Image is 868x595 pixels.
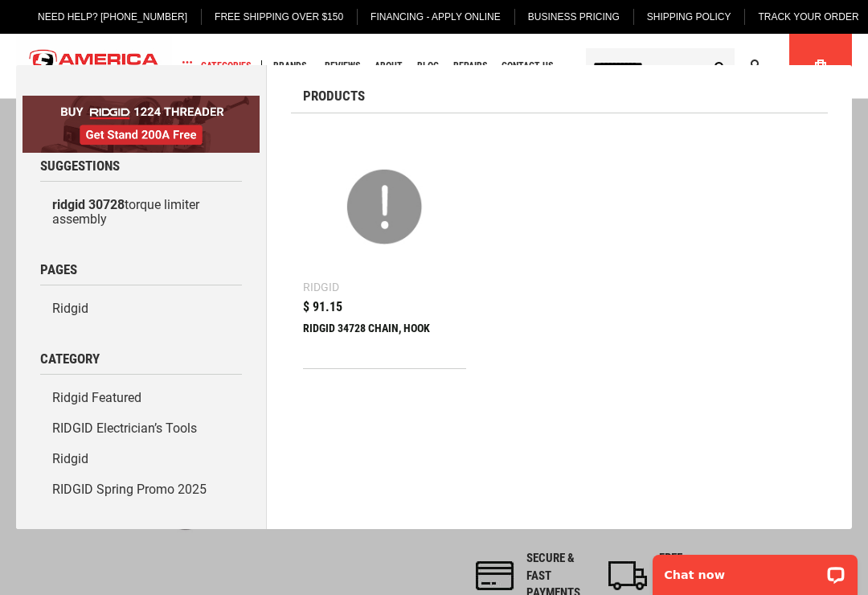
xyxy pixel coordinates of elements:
[273,61,306,71] span: Brands
[40,383,242,413] a: Ridgid Featured
[40,444,242,474] a: Ridgid
[647,11,731,23] span: Shipping Policy
[502,61,553,71] span: Contact Us
[303,322,466,360] div: RIDGID 34728 CHAIN, HOOK
[303,281,339,293] div: Ridgid
[303,89,365,103] span: Products
[367,55,410,77] a: About
[40,159,120,173] span: Suggestions
[704,51,735,81] button: Search
[303,125,466,368] a: RIDGID 34728 CHAIN, HOOK Ridgid $ 91.15 RIDGID 34728 CHAIN, HOOK
[317,55,367,77] a: Reviews
[417,61,439,71] span: Blog
[40,190,242,235] a: ridgid 30728torque limiter assembly
[40,474,242,505] a: RIDGID Spring Promo 2025
[40,293,242,324] a: Ridgid
[175,55,258,77] a: Categories
[410,55,446,77] a: Blog
[446,55,494,77] a: Repairs
[494,55,560,77] a: Contact Us
[40,263,77,277] span: Pages
[40,413,242,444] a: RIDGID Electrician’s Tools
[453,61,487,71] span: Repairs
[325,61,360,71] span: Reviews
[642,544,868,595] iframe: LiveChat chat widget
[40,352,100,366] span: Category
[182,60,251,72] span: Categories
[52,197,85,212] b: ridgid
[88,197,125,212] b: 30728
[375,61,403,71] span: About
[805,34,836,98] a: 0
[16,36,172,96] img: America Tools
[16,36,172,96] a: store logo
[303,301,342,314] span: $ 91.15
[311,133,458,281] img: RIDGID 34728 CHAIN, HOOK
[23,96,260,108] a: BOGO: Buy RIDGID® 1224 Threader, Get Stand 200A Free!
[266,55,313,77] a: Brands
[23,96,260,153] img: BOGO: Buy RIDGID® 1224 Threader, Get Stand 200A Free!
